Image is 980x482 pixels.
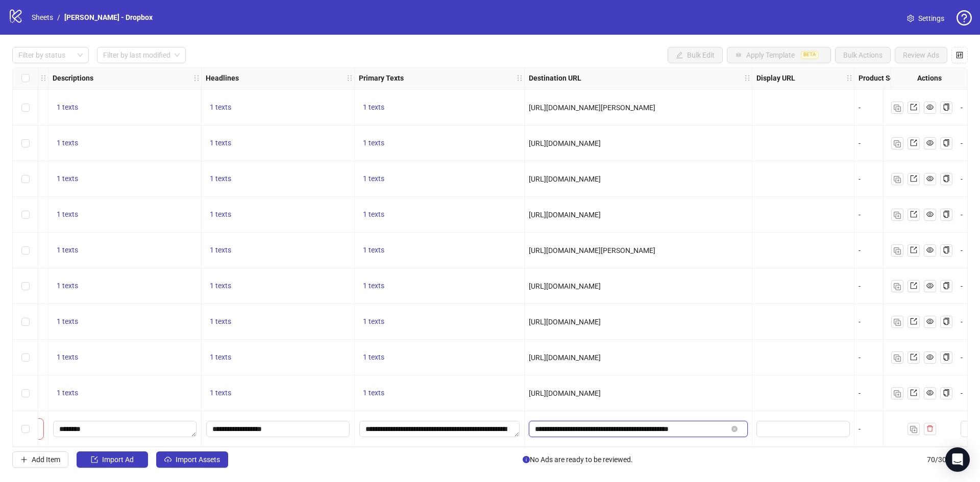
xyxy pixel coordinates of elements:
span: 1 texts [363,282,384,290]
div: - [859,209,952,220]
button: 1 texts [359,137,388,149]
li: / [57,12,60,23]
button: 1 texts [53,280,82,292]
span: 1 texts [57,282,78,290]
span: Add Item [32,455,60,464]
span: Settings [918,13,944,24]
span: eye [926,389,934,396]
div: Select row 69 [13,375,38,411]
span: holder [353,74,360,82]
div: Resize Destination URL column [749,68,752,88]
span: 1 texts [57,389,78,397]
span: holder [846,74,853,82]
span: copy [943,211,950,218]
span: [URL][DOMAIN_NAME] [529,282,601,290]
span: 1 texts [363,246,384,254]
div: - [859,281,952,292]
div: Edit values [53,420,197,438]
strong: Actions [917,72,942,84]
img: Duplicate [894,319,901,326]
span: holder [40,74,47,82]
button: Review Ads [895,47,947,63]
span: [URL][DOMAIN_NAME] [529,353,601,362]
span: 1 texts [57,210,78,218]
button: 1 texts [359,387,388,399]
span: holder [516,74,523,82]
button: Duplicate [891,173,903,185]
button: 1 texts [53,351,82,364]
span: setting [907,15,914,22]
button: 1 texts [53,209,82,221]
span: Import Ad [102,455,134,464]
span: eye [926,211,934,218]
img: Duplicate [894,390,901,397]
span: copy [943,246,950,253]
a: [PERSON_NAME] - Dropbox [62,12,155,23]
a: Settings [899,10,952,27]
span: 1 texts [57,246,78,254]
div: Resize Primary Texts column [522,68,524,88]
strong: Descriptions [53,72,93,84]
span: export [910,353,917,361]
span: [URL][DOMAIN_NAME] [529,175,601,183]
span: copy [943,139,950,146]
button: Add Item [12,451,68,468]
span: 1 texts [210,210,231,218]
span: holder [853,74,860,82]
button: Bulk Edit [668,47,723,63]
div: Select row 70 [13,411,38,447]
span: 1 texts [210,389,231,397]
button: 1 texts [206,316,235,328]
strong: Headlines [206,72,239,84]
span: 1 texts [57,174,78,183]
span: 70 / 300 items [927,454,968,465]
span: eye [926,246,934,253]
button: 1 texts [206,173,235,185]
span: 1 texts [363,353,384,361]
span: 1 texts [210,353,231,361]
button: 1 texts [359,316,388,328]
span: delete [926,425,934,432]
span: export [910,282,917,289]
img: Duplicate [894,176,901,183]
button: 1 texts [359,209,388,221]
span: export [910,104,917,111]
button: 1 texts [206,387,235,399]
span: close-circle [731,426,738,432]
span: copy [943,282,950,289]
span: [URL][DOMAIN_NAME] [529,139,601,147]
span: export [910,175,917,182]
button: 1 texts [53,244,82,257]
div: - [859,245,952,256]
button: 1 texts [206,280,235,292]
button: 1 texts [206,351,235,364]
span: 1 texts [210,246,231,254]
div: Select row 62 [13,125,38,161]
img: Duplicate [894,354,901,362]
div: Select all rows [13,68,38,88]
button: Apply TemplateBETA [727,47,831,63]
span: export [910,139,917,146]
img: Duplicate [894,105,901,112]
span: copy [943,318,950,325]
div: Resize Display URL column [851,68,854,88]
span: [URL][DOMAIN_NAME] [529,389,601,397]
span: [URL][DOMAIN_NAME] [529,318,601,326]
a: Sheets [30,12,55,23]
span: copy [943,389,950,396]
button: 1 texts [53,387,82,399]
span: 1 texts [363,139,384,147]
span: copy [943,353,950,361]
button: Duplicate [891,387,903,399]
button: 1 texts [206,137,235,149]
span: copy [943,104,950,111]
span: control [956,52,963,59]
span: copy [943,175,950,182]
button: Duplicate [891,137,903,149]
span: export [910,389,917,396]
button: 1 texts [206,244,235,257]
span: cloud-upload [164,456,171,463]
span: No Ads are ready to be reviewed. [523,454,633,465]
div: Select row 64 [13,197,38,233]
span: [URL][DOMAIN_NAME][PERSON_NAME] [529,104,655,112]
